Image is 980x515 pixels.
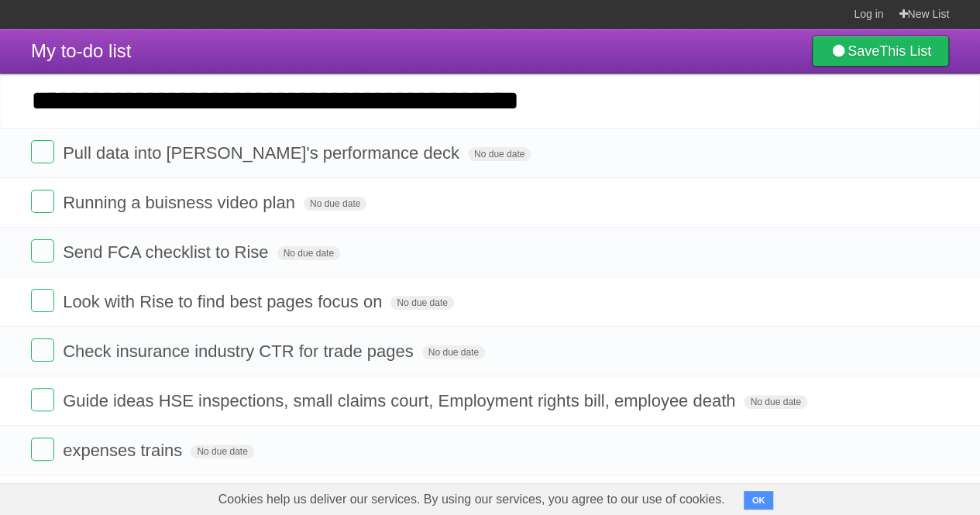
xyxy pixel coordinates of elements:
span: expenses trains [63,441,186,460]
b: This List [879,43,931,59]
span: No due date [390,296,453,310]
button: OK [744,491,774,510]
a: SaveThis List [812,36,949,67]
span: Send FCA checklist to Rise [63,242,272,262]
span: Look with Rise to find best pages focus on [63,292,386,311]
span: Check insurance industry CTR for trade pages [63,342,417,361]
label: Done [31,239,54,263]
span: Pull data into [PERSON_NAME]'s performance deck [63,143,463,163]
span: Cookies help us deliver our services. By using our services, you agree to our use of cookies. [203,484,741,515]
span: Running a buisness video plan [63,193,299,212]
span: No due date [468,147,531,161]
span: No due date [191,445,253,458]
span: Guide ideas HSE inspections, small claims court, Employment rights bill, employee death [63,391,739,410]
span: My to-do list [31,40,131,61]
span: No due date [277,246,340,260]
label: Done [31,289,54,312]
label: Done [31,388,54,411]
label: Done [31,140,54,163]
span: No due date [744,395,806,409]
label: Done [31,190,54,213]
label: Done [31,338,54,362]
span: No due date [422,345,485,359]
span: No due date [304,197,366,211]
label: Done [31,438,54,461]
